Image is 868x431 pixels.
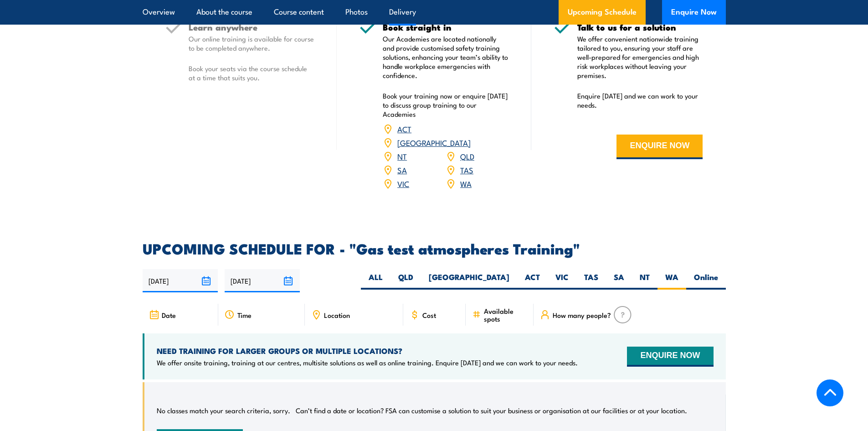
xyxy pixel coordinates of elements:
button: ENQUIRE NOW [627,347,713,367]
span: How many people? [553,311,611,319]
h5: Talk to us for a solution [577,23,703,31]
a: ACT [397,123,411,134]
a: TAS [460,164,473,175]
h4: NEED TRAINING FOR LARGER GROUPS OR MULTIPLE LOCATIONS? [157,346,578,356]
input: From date [143,269,218,292]
span: Cost [422,311,436,319]
span: Time [237,311,252,319]
p: Book your seats via the course schedule at a time that suits you. [189,64,314,82]
h5: Learn anywhere [189,23,314,31]
label: VIC [548,272,576,290]
label: SA [606,272,632,290]
button: ENQUIRE NOW [616,135,703,159]
a: VIC [397,178,409,189]
a: NT [397,151,407,161]
p: No classes match your search criteria, sorry. [157,406,290,415]
a: [GEOGRAPHIC_DATA] [397,137,471,148]
a: QLD [460,151,474,161]
p: We offer onsite training, training at our centres, multisite solutions as well as online training... [157,358,578,367]
label: WA [657,272,686,290]
a: WA [460,178,472,189]
span: Date [162,311,176,319]
p: Our online training is available for course to be completed anywhere. [189,34,314,52]
label: [GEOGRAPHIC_DATA] [421,272,517,290]
label: ACT [517,272,548,290]
p: Can’t find a date or location? FSA can customise a solution to suit your business or organisation... [296,406,687,415]
span: Location [324,311,350,319]
label: Online [686,272,726,290]
p: Book your training now or enquire [DATE] to discuss group training to our Academies [383,91,508,119]
h2: UPCOMING SCHEDULE FOR - "Gas test atmospheres Training" [143,242,726,254]
label: ALL [361,272,390,290]
a: SA [397,164,407,175]
span: Available spots [484,307,527,322]
h5: Book straight in [383,23,508,31]
p: Our Academies are located nationally and provide customised safety training solutions, enhancing ... [383,34,508,80]
p: We offer convenient nationwide training tailored to you, ensuring your staff are well-prepared fo... [577,34,703,80]
label: NT [632,272,657,290]
label: QLD [390,272,421,290]
input: To date [225,269,300,292]
p: Enquire [DATE] and we can work to your needs. [577,91,703,109]
label: TAS [576,272,606,290]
